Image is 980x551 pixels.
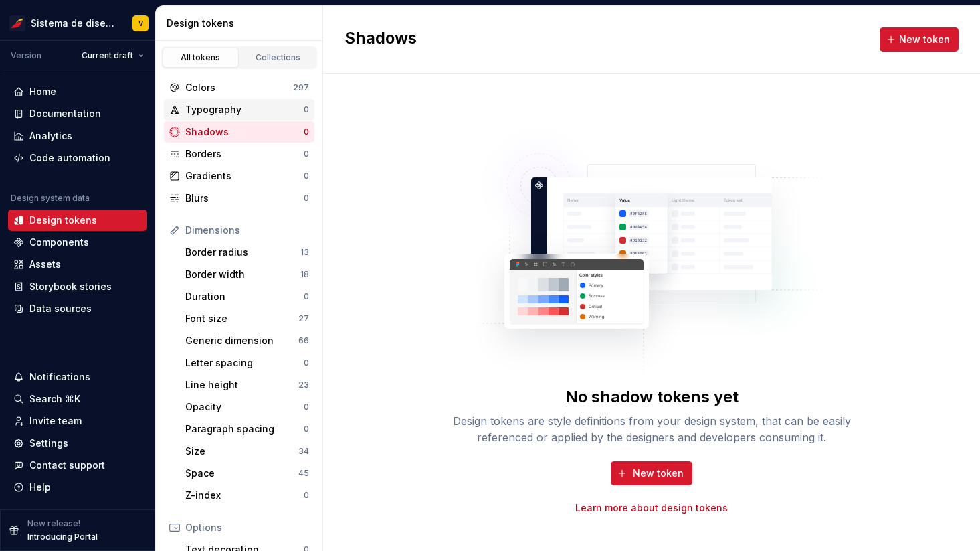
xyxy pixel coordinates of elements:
div: 0 [304,171,309,181]
button: New token [611,461,692,485]
div: Paragraph spacing [185,422,304,436]
div: 0 [304,104,309,115]
a: Letter spacing0 [180,352,314,374]
div: 0 [304,193,309,204]
a: Line height23 [180,374,314,396]
div: Borders [185,147,304,161]
div: Shadows [185,125,304,139]
div: Settings [29,437,68,450]
div: 0 [304,358,309,368]
div: Z-index [185,489,304,502]
div: 0 [304,402,309,412]
a: Space45 [180,463,314,484]
div: 0 [304,127,309,137]
div: Design tokens [29,214,97,227]
span: New token [899,33,950,46]
a: Borders0 [164,143,314,165]
a: Storybook stories [8,276,147,297]
div: Blurs [185,191,304,205]
a: Components [8,232,147,253]
a: Documentation [8,103,147,125]
div: Letter spacing [185,356,304,370]
div: 66 [298,335,309,346]
div: Collections [245,52,312,63]
div: Search ⌘K [29,392,80,406]
a: Assets [8,254,147,275]
div: V [138,18,143,29]
div: Components [29,236,89,249]
div: Assets [29,258,61,271]
div: Design tokens are style definitions from your design system, that can be easily referenced or app... [437,413,866,445]
div: 13 [300,247,309,258]
div: Typography [185,103,304,116]
a: Generic dimension66 [180,330,314,351]
button: Contact support [8,455,147,476]
a: Data sources [8,298,147,319]
div: Home [29,85,56,98]
a: Learn more about design tokens [575,501,728,515]
button: Notifications [8,366,147,388]
a: Border radius13 [180,242,314,263]
div: Data sources [29,302,92,315]
a: Settings [8,432,147,454]
div: 297 [293,82,309,93]
div: Notifications [29,370,90,384]
div: 0 [304,490,309,501]
div: Design system data [11,193,90,204]
span: New token [633,467,684,480]
a: Analytics [8,125,147,147]
span: Current draft [82,50,133,61]
div: Dimensions [185,224,309,237]
a: Invite team [8,410,147,432]
a: Code automation [8,147,147,169]
button: Search ⌘K [8,388,147,410]
div: Contact support [29,459,105,472]
div: Code automation [29,151,110,165]
a: Colors297 [164,77,314,98]
div: Opacity [185,400,304,414]
div: No shadow tokens yet [565,386,739,408]
div: Size [185,445,298,458]
div: 18 [300,269,309,280]
div: 34 [298,446,309,457]
div: All tokens [167,52,234,63]
a: Blurs0 [164,187,314,209]
div: 0 [304,291,309,302]
a: Design tokens [8,210,147,231]
a: Paragraph spacing0 [180,418,314,440]
a: Home [8,81,147,102]
div: Gradients [185,169,304,183]
img: 55604660-494d-44a9-beb2-692398e9940a.png [9,15,25,31]
h2: Shadows [345,27,417,52]
div: Version [11,50,41,61]
div: Border radius [185,246,300,259]
div: Options [185,521,309,534]
a: Typography0 [164,99,314,121]
div: 27 [298,313,309,324]
div: Generic dimension [185,334,298,347]
p: New release! [27,518,80,529]
p: Introducing Portal [27,532,98,542]
div: Colors [185,81,293,94]
div: Design tokens [167,17,317,30]
div: 0 [304,424,309,435]
a: Z-index0 [180,485,314,506]
a: Gradients0 [164,165,314,187]
a: Font size27 [180,308,314,329]
div: Storybook stories [29,280,112,293]
button: New token [880,27,959,52]
div: Help [29,481,51,494]
a: Duration0 [180,286,314,307]
div: Sistema de diseño Iberia [31,17,116,30]
a: Border width18 [180,264,314,285]
div: 23 [298,380,309,390]
div: Invite team [29,414,82,428]
div: Font size [185,312,298,325]
a: Opacity0 [180,396,314,418]
div: Border width [185,268,300,281]
button: Current draft [76,46,150,65]
div: 45 [298,468,309,479]
div: 0 [304,149,309,159]
a: Shadows0 [164,121,314,143]
div: Documentation [29,107,101,121]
